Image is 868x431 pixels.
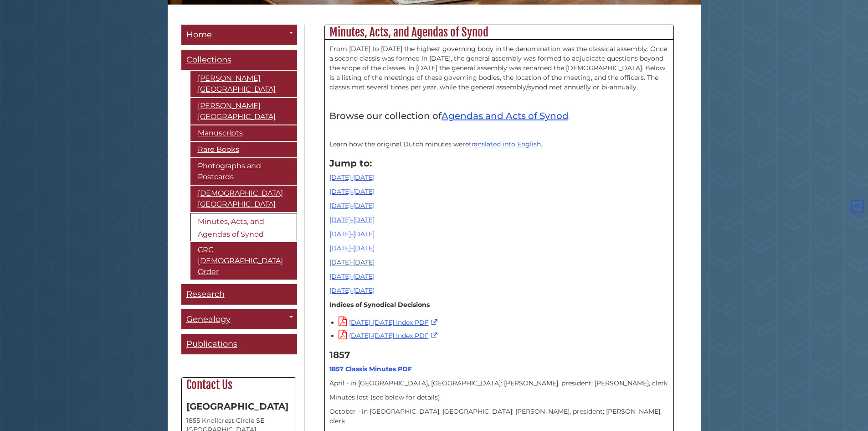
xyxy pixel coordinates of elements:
a: [DATE]-[DATE] [329,187,375,196]
p: October - in [GEOGRAPHIC_DATA], [GEOGRAPHIC_DATA]: [PERSON_NAME], president; [PERSON_NAME], clerk [329,407,669,426]
strong: Indices of Synodical Decisions [329,301,430,309]
a: Minutes, Acts, and Agendas of Synod [190,213,297,241]
span: Genealogy [186,314,231,324]
h2: Minutes, Acts, and Agendas of Synod [325,25,673,40]
a: Manuscripts [190,125,297,141]
strong: [GEOGRAPHIC_DATA] [186,401,288,412]
a: [DATE]-[DATE] [329,202,375,210]
strong: Jump to: [329,158,372,169]
p: Minutes lost (see below for details) [329,393,669,402]
a: CRC [DEMOGRAPHIC_DATA] Order [190,242,297,280]
a: 1857 Classis Minutes PDF [329,365,412,373]
a: [DATE]-[DATE] Index PDF [339,332,440,340]
a: Back to Top [849,203,866,211]
p: From [DATE] to [DATE] the highest governing body in the denomination was the classical assembly. ... [329,44,669,92]
b: 1857 [329,349,350,360]
a: Research [181,284,297,305]
p: April - in [GEOGRAPHIC_DATA], [GEOGRAPHIC_DATA]: [PERSON_NAME], president; [PERSON_NAME], clerk [329,379,669,388]
a: Photographs and Postcards [190,158,297,185]
a: translated into English [469,140,541,148]
a: Home [181,25,297,45]
span: Home [186,30,212,40]
a: Collections [181,50,297,70]
span: Collections [186,55,231,65]
a: Publications [181,334,297,354]
a: [PERSON_NAME][GEOGRAPHIC_DATA] [190,71,297,97]
p: Learn how the original Dutch minutes were . [329,140,669,149]
h2: Contact Us [182,378,296,392]
a: [PERSON_NAME][GEOGRAPHIC_DATA] [190,98,297,125]
span: Publications [186,339,237,349]
h4: Browse our collection of [329,111,669,121]
a: Agendas and Acts of Synod [442,110,569,121]
a: [DATE]-[DATE] [329,258,375,266]
a: [DATE]-[DATE] [329,230,375,238]
a: [DATE]-[DATE] [329,216,375,224]
a: [DEMOGRAPHIC_DATA][GEOGRAPHIC_DATA] [190,186,297,212]
a: [DATE]-[DATE] Index PDF [339,318,440,327]
a: [DATE]-[DATE] [329,173,375,182]
span: Research [186,289,225,299]
a: [DATE]-[DATE] [329,244,375,252]
a: [DATE]-[DATE] [329,286,375,295]
a: Rare Books [190,142,297,157]
a: Genealogy [181,309,297,330]
a: [DATE]-[DATE] [329,272,375,280]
